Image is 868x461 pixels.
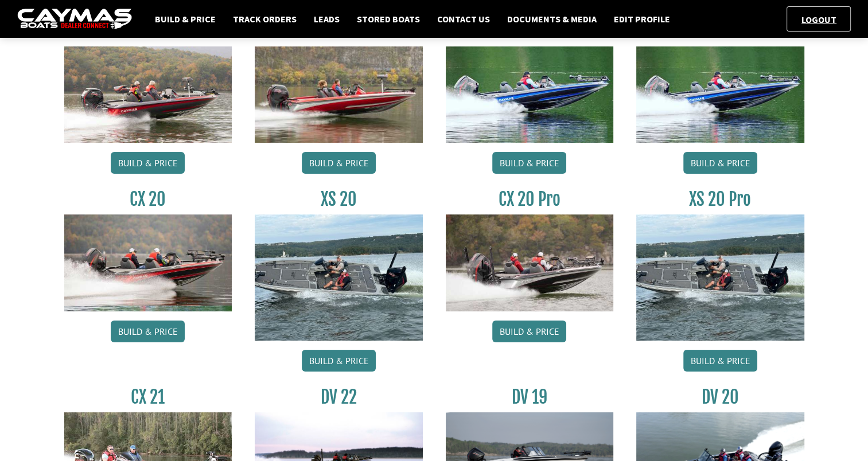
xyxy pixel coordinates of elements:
a: Build & Price [492,321,566,342]
a: Build & Price [683,350,757,372]
h3: XS 20 Pro [636,189,804,210]
a: Build & Price [492,152,566,174]
h3: CX 20 [64,189,232,210]
a: Stored Boats [351,11,426,26]
a: Track Orders [227,11,302,26]
img: XS_20_resized.jpg [255,214,423,340]
h3: CX 20 Pro [446,189,614,210]
a: Build & Price [111,321,185,342]
a: Logout [796,14,842,25]
a: Build & Price [149,11,221,26]
img: CX-18S_thumbnail.jpg [64,46,232,143]
a: Contact Us [431,11,496,26]
h3: DV 19 [446,386,614,408]
img: CX-18SS_thumbnail.jpg [255,46,423,143]
h3: DV 20 [636,386,804,408]
img: XS_20_resized.jpg [636,214,804,340]
a: Edit Profile [608,11,676,26]
a: Build & Price [111,152,185,174]
a: Build & Price [302,350,376,372]
a: Build & Price [302,152,376,174]
img: CX19_thumbnail.jpg [636,46,804,143]
a: Documents & Media [501,11,602,26]
h3: DV 22 [255,386,423,408]
a: Build & Price [683,152,757,174]
img: CX-20_thumbnail.jpg [64,214,232,311]
h3: XS 20 [255,189,423,210]
img: CX-20Pro_thumbnail.jpg [446,214,614,311]
img: CX19_thumbnail.jpg [446,46,614,143]
img: caymas-dealer-connect-2ed40d3bc7270c1d8d7ffb4b79bf05adc795679939227970def78ec6f6c03838.gif [17,9,132,30]
h3: CX 21 [64,386,232,408]
a: Leads [308,11,345,26]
